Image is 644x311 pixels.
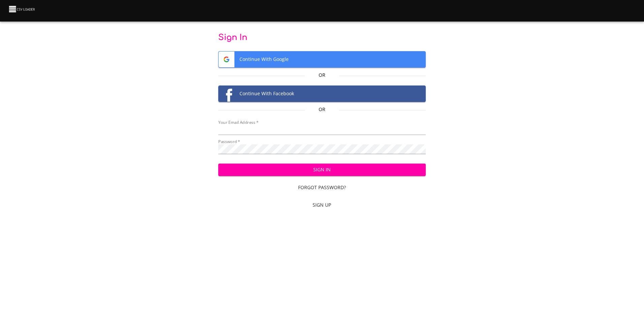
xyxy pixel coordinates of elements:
p: Sign In [218,32,426,43]
label: Your Email Address [218,120,258,125]
button: Sign In [218,164,426,176]
p: Or [305,106,340,113]
img: CSV Loader [8,4,36,14]
span: Sign In [224,166,420,174]
a: Forgot Password? [218,181,426,194]
a: Sign Up [218,199,426,211]
span: Continue With Google [219,51,425,67]
button: Google logoContinue With Google [218,51,426,68]
span: Continue With Facebook [219,86,425,102]
span: Sign Up [221,201,423,209]
p: Or [305,72,340,78]
label: Password [218,140,240,144]
button: Facebook logoContinue With Facebook [218,85,426,102]
span: Forgot Password? [221,183,423,192]
img: Google logo [219,51,234,67]
img: Facebook logo [219,86,234,102]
